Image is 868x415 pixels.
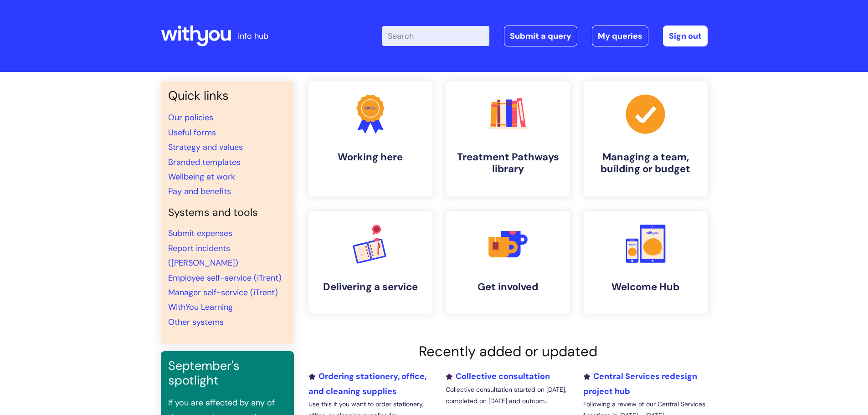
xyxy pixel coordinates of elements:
[168,206,287,219] h4: Systems and tools
[308,211,432,314] a: Delivering a service
[316,281,425,293] h4: Delivering a service
[168,127,216,138] a: Useful forms
[584,81,708,196] a: Managing a team, building or budget
[316,151,425,163] h4: Working here
[168,243,238,268] a: Report incidents ([PERSON_NAME])
[168,272,282,283] a: Employee self-service (iTrent)
[591,281,700,293] h4: Welcome Hub
[446,81,570,196] a: Treatment Pathways library
[592,26,648,46] a: My queries
[168,171,235,182] a: Wellbeing at work
[168,112,213,123] a: Our policies
[168,88,287,103] h3: Quick links
[453,281,563,293] h4: Get involved
[446,371,550,382] a: Collective consultation
[168,317,224,328] a: Other systems
[168,359,287,388] h3: September's spotlight
[446,211,570,314] a: Get involved
[168,228,232,239] a: Submit expenses
[382,26,489,46] input: Search
[238,29,268,43] p: info hub
[308,81,432,196] a: Working here
[168,302,233,313] a: WithYou Learning
[308,371,426,396] a: Ordering stationery, office, and cleaning supplies
[308,343,708,360] h2: Recently added or updated
[168,186,231,197] a: Pay and benefits
[168,142,243,153] a: Strategy and values
[453,151,563,175] h4: Treatment Pathways library
[168,157,241,168] a: Branded templates
[663,26,708,46] a: Sign out
[583,371,697,396] a: Central Services redesign project hub
[446,384,570,407] p: Collective consultation started on [DATE], completed on [DATE] and outcom...
[584,211,708,314] a: Welcome Hub
[168,287,278,298] a: Manager self-service (iTrent)
[504,26,577,46] a: Submit a query
[382,26,708,46] div: | -
[591,151,700,175] h4: Managing a team, building or budget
